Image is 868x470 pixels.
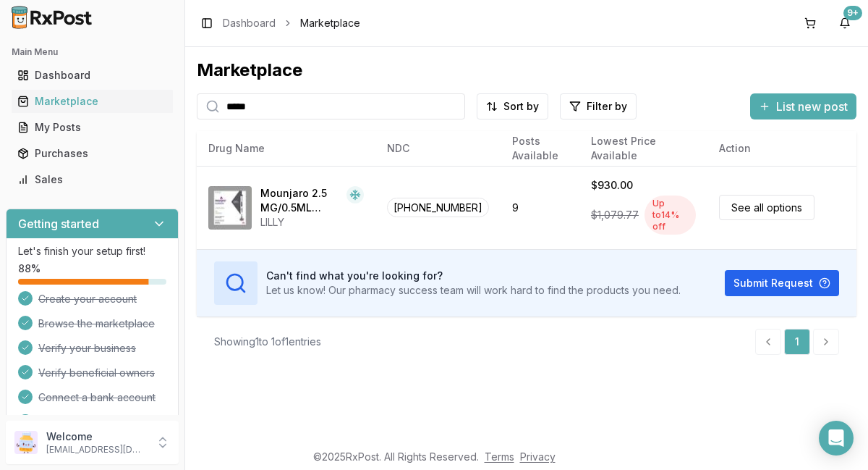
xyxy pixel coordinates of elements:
a: Privacy [520,450,556,463]
a: Sales [12,167,173,193]
span: Filter by [587,99,627,114]
th: Action [707,131,856,166]
button: My Posts [6,116,179,139]
p: Let us know! Our pharmacy success team will work hard to find the products you need. [266,283,681,298]
h3: Getting started [18,215,99,232]
th: Posts Available [501,131,579,166]
div: LILLY [260,215,364,230]
div: Showing 1 to 1 of 1 entries [214,335,321,349]
a: Dashboard [223,16,276,30]
td: 9 [501,166,579,249]
p: Let's finish your setup first! [18,244,166,259]
span: Browse the marketplace [38,316,155,331]
div: 9+ [843,6,862,20]
img: RxPost Logo [6,6,98,29]
span: Marketplace [300,16,360,30]
button: Marketplace [6,90,179,113]
button: Submit Request [725,270,839,296]
a: Marketplace [12,88,173,114]
div: Marketplace [197,59,856,82]
div: Mounjaro 2.5 MG/0.5ML SOAJ [260,186,341,215]
div: Up to 14 % off [644,196,696,235]
button: Purchases [6,142,179,165]
a: See all options [719,195,814,220]
p: Welcome [46,429,147,444]
span: List new post [776,98,848,115]
span: Verify your business [38,341,136,356]
button: Filter by [560,93,637,119]
a: 1 [784,329,810,355]
span: Connect a bank account [38,390,156,405]
div: Open Intercom Messenger [819,421,854,456]
div: Marketplace [17,94,167,109]
span: $1,079.77 [591,208,639,222]
div: Purchases [17,146,167,161]
span: Verify beneficial owners [38,366,155,380]
span: Create your account [38,292,137,306]
button: List new post [750,93,856,119]
a: Purchases [12,140,173,167]
th: NDC [375,131,501,166]
span: Sort by [503,99,539,114]
button: 9+ [833,12,856,35]
a: Dashboard [12,62,173,88]
th: Drug Name [197,131,375,166]
h3: Can't find what you're looking for? [266,269,681,283]
span: 88 % [18,261,41,276]
div: Sales [17,172,167,187]
a: List new post [750,101,856,115]
button: Sort by [477,93,548,119]
a: Terms [485,450,514,463]
p: [EMAIL_ADDRESS][DOMAIN_NAME] [46,444,147,456]
button: Dashboard [6,64,179,87]
span: [PHONE_NUMBER] [387,198,489,217]
nav: breadcrumb [223,16,360,30]
h2: Main Menu [12,46,173,58]
img: Mounjaro 2.5 MG/0.5ML SOAJ [208,186,252,230]
div: $930.00 [591,178,633,193]
nav: pagination [755,329,839,355]
th: Lowest Price Available [579,131,707,166]
img: User avatar [14,431,38,454]
div: My Posts [17,120,167,135]
a: My Posts [12,114,173,140]
div: Dashboard [17,68,167,83]
button: Sales [6,168,179,191]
